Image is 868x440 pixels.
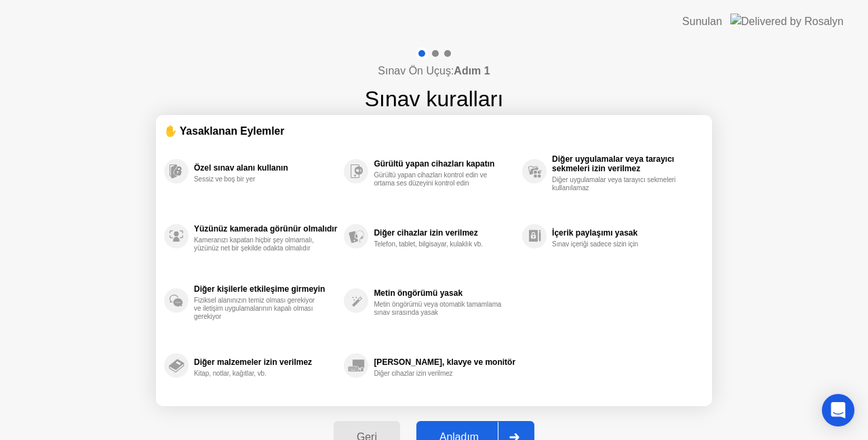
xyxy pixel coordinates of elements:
div: Sunulan [682,14,722,30]
div: Metin öngörümü yasak [374,288,515,298]
div: Gürültü yapan cihazları kontrol edin ve ortama ses düzeyini kontrol edin [374,171,502,188]
div: Diğer malzemeler izin verilmez [194,357,337,367]
h4: Sınav Ön Uçuş: [378,63,490,79]
div: Kameranızı kapatan hiçbir şey olmamalı, yüzünüz net bir şekilde odakta olmalıdır [194,236,322,252]
div: Özel sınav alanı kullanın [194,163,337,173]
div: Diğer kişilerle etkileşime girmeyin [194,284,337,294]
div: Sınav içeriği sadece sizin için [552,240,680,248]
div: ✋ Yasaklanan Eylemler [164,123,704,139]
div: Diğer uygulamalar veya tarayıcı sekmeleri kullanılamaz [552,176,680,192]
b: Adım 1 [454,65,490,76]
div: Sessiz ve boş bir yer [194,175,322,183]
div: Yüzünüz kamerada görünür olmalıdır [194,224,337,234]
div: Diğer cihazlar izin verilmez [374,370,502,378]
div: Diğer cihazlar izin verilmez [374,228,515,238]
div: Diğer uygulamalar veya tarayıcı sekmeleri izin verilmez [552,154,697,173]
img: Delivered by Rosalyn [730,14,844,29]
div: Gürültü yapan cihazları kapatın [374,159,515,169]
div: Telefon, tablet, bilgisayar, kulaklık vb. [374,240,502,248]
div: Fiziksel alanınızın temiz olması gerekiyor ve iletişim uygulamalarının kapalı olması gerekiyor [194,296,322,321]
div: Kitap, notlar, kağıtlar, vb. [194,370,322,378]
div: [PERSON_NAME], klavye ve monitör [374,357,515,367]
div: İçerik paylaşımı yasak [552,228,697,238]
h1: Sınav kuralları [365,83,504,115]
div: Metin öngörümü veya otomatik tamamlama sınav sırasında yasak [374,301,502,317]
div: Open Intercom Messenger [822,394,854,426]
